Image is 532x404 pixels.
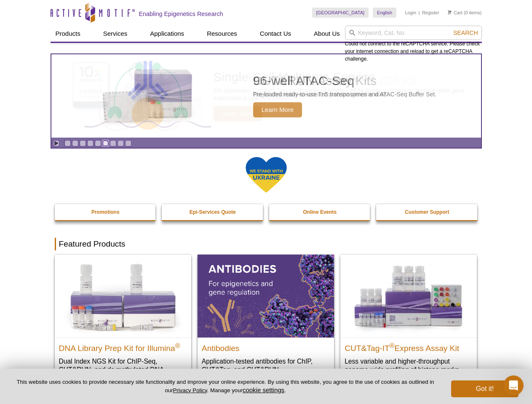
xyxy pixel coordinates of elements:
a: Go to slide 8 [118,140,124,146]
a: Privacy Policy [173,387,207,393]
a: Epi-Services Quote [162,204,264,220]
strong: Promotions [91,209,120,215]
h2: CUT&Tag-IT Express Assay Kit [345,340,473,353]
img: CUT&Tag-IT® Express Assay Kit [340,255,477,337]
a: English [373,8,396,18]
h2: Enabling Epigenetics Research [139,10,223,18]
button: cookie settings [243,386,284,393]
a: [GEOGRAPHIC_DATA] [312,8,369,18]
a: Go to slide 5 [95,140,101,146]
a: Online Events [269,204,371,220]
a: Customer Support [376,204,478,220]
a: DNA Library Prep Kit for Illumina DNA Library Prep Kit for Illumina® Dual Index NGS Kit for ChIP-... [55,255,191,391]
a: Resources [202,26,242,42]
div: Could not connect to the reCAPTCHA service. Please check your internet connection and reload to g... [345,26,482,63]
a: Register [422,10,439,16]
a: Go to slide 3 [80,140,86,146]
h2: Featured Products [55,238,478,250]
input: Keyword, Cat. No. [345,26,482,40]
a: Services [98,26,133,42]
a: Toggle autoplay [53,140,59,146]
a: All Antibodies Antibodies Application-tested antibodies for ChIP, CUT&Tag, and CUT&RUN. [198,255,334,382]
p: Less variable and higher-throughput genome-wide profiling of histone marks​. [345,357,473,374]
button: Got it! [451,380,519,397]
a: Cart [448,10,462,16]
h2: DNA Library Prep Kit for Illumina [59,340,187,353]
a: Go to slide 7 [110,140,116,146]
p: This website uses cookies to provide necessary site functionality and improve your online experie... [13,378,437,394]
strong: Epi-Services Quote [190,209,236,215]
a: Go to slide 2 [72,140,78,146]
img: Your Cart [448,10,452,14]
button: Search [451,29,480,37]
img: DNA Library Prep Kit for Illumina [55,255,191,337]
span: Search [453,29,478,36]
a: CUT&Tag-IT® Express Assay Kit CUT&Tag-IT®Express Assay Kit Less variable and higher-throughput ge... [340,255,477,382]
a: Login [405,10,416,16]
a: Products [51,26,86,42]
iframe: Intercom live chat [503,375,524,396]
li: (0 items) [448,8,482,18]
a: Go to slide 9 [125,140,131,146]
a: Go to slide 6 [102,140,109,146]
strong: Online Events [303,209,337,215]
img: All Antibodies [198,255,334,337]
h2: Antibodies [202,340,330,353]
a: Applications [145,26,189,42]
a: Go to slide 1 [64,140,71,146]
sup: ® [390,342,395,349]
p: Dual Index NGS Kit for ChIP-Seq, CUT&RUN, and ds methylated DNA assays. [59,357,187,383]
a: Promotions [55,204,157,220]
a: Contact Us [255,26,296,42]
img: We Stand With Ukraine [245,156,287,194]
p: Application-tested antibodies for ChIP, CUT&Tag, and CUT&RUN. [202,357,330,374]
strong: Customer Support [405,209,449,215]
sup: ® [175,342,180,349]
a: Go to slide 4 [87,140,94,146]
li: | [419,8,420,18]
a: About Us [309,26,345,42]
